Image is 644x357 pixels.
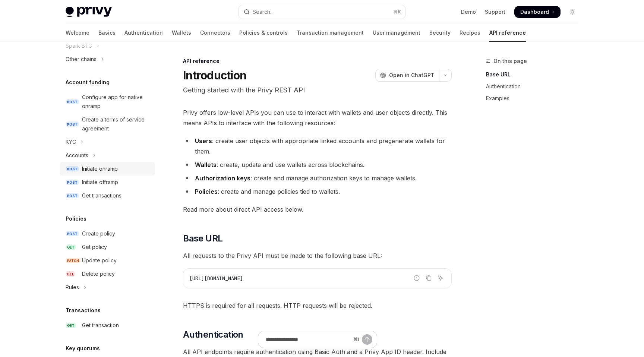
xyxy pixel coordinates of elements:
h5: Key quorums [66,344,100,353]
li: : create user objects with appropriate linked accounts and pregenerate wallets for them. [183,136,452,157]
div: Search... [253,7,274,16]
span: POST [66,193,79,199]
span: ⌘ K [393,9,401,15]
div: Accounts [66,151,88,160]
li: : create and manage policies tied to wallets. [183,186,452,197]
button: Send message [362,334,372,345]
span: Dashboard [520,8,549,16]
div: Initiate onramp [82,164,118,173]
span: On this page [493,57,527,66]
span: GET [66,244,76,250]
span: POST [66,99,79,105]
div: Create a terms of service agreement [82,115,151,133]
a: Base URL [486,69,584,80]
a: PATCHUpdate policy [60,254,155,267]
div: Other chains [66,55,97,64]
span: Read more about direct API access below. [183,204,452,215]
a: Recipes [460,24,480,42]
span: Open in ChatGPT [389,72,435,79]
button: Toggle Rules section [60,281,155,294]
button: Open in ChatGPT [375,69,439,82]
a: API reference [489,24,526,42]
span: POST [66,231,79,237]
a: Welcome [66,24,89,42]
a: Authentication [124,24,163,42]
div: Get transaction [82,321,119,330]
a: POSTCreate policy [60,227,155,240]
div: API reference [183,57,452,65]
span: Privy offers low-level APIs you can use to interact with wallets and user objects directly. This ... [183,107,452,128]
span: [URL][DOMAIN_NAME] [189,275,243,282]
div: Rules [66,283,79,292]
span: DEL [66,271,75,277]
span: POST [66,180,79,185]
strong: Users [195,137,212,145]
div: Delete policy [82,269,115,278]
a: GETGet transaction [60,319,155,332]
a: POSTInitiate offramp [60,176,155,189]
h5: Account funding [66,78,110,87]
a: Dashboard [514,6,561,18]
div: Configure app for native onramp [82,93,151,111]
span: Authentication [183,329,243,341]
p: Getting started with the Privy REST API [183,85,452,95]
span: POST [66,121,79,127]
h1: Introduction [183,69,246,82]
a: GETGet policy [60,240,155,254]
a: POSTCreate a terms of service agreement [60,113,155,135]
a: Wallets [172,24,191,42]
div: Get transactions [82,191,121,200]
a: Authentication [486,80,584,92]
div: Get policy [82,243,107,252]
span: All requests to the Privy API must be made to the following base URL: [183,250,452,261]
button: Toggle KYC section [60,135,155,149]
a: POSTInitiate onramp [60,162,155,176]
img: light logo [66,7,112,17]
div: KYC [66,138,76,146]
a: Basics [98,24,116,42]
a: User management [373,24,420,42]
a: Examples [486,92,584,104]
strong: Authorization keys [195,174,250,182]
a: Demo [461,8,476,16]
button: Toggle Other chains section [60,53,155,66]
span: GET [66,323,76,328]
h5: Policies [66,214,86,223]
button: Copy the contents from the code block [424,273,433,283]
div: Initiate offramp [82,178,118,187]
input: Ask a question... [266,331,350,348]
div: Update policy [82,256,117,265]
a: Security [429,24,451,42]
a: Policies & controls [239,24,288,42]
a: POSTConfigure app for native onramp [60,91,155,113]
li: : create, update and use wallets across blockchains. [183,159,452,170]
button: Toggle dark mode [566,6,578,18]
a: Support [485,8,505,16]
span: Base URL [183,233,222,244]
button: Toggle Accounts section [60,149,155,162]
strong: Wallets [195,161,217,168]
button: Report incorrect code [412,273,422,283]
button: Open search [239,5,405,19]
a: Connectors [200,24,230,42]
span: HTTPS is required for all requests. HTTP requests will be rejected. [183,300,452,311]
a: Transaction management [297,24,364,42]
li: : create and manage authorization keys to manage wallets. [183,173,452,183]
span: PATCH [66,258,80,263]
h5: Transactions [66,306,101,315]
a: POSTGet transactions [60,189,155,202]
strong: Policies [195,188,218,195]
span: POST [66,166,79,172]
a: DELDelete policy [60,267,155,281]
div: Create policy [82,229,115,238]
button: Ask AI [436,273,445,283]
